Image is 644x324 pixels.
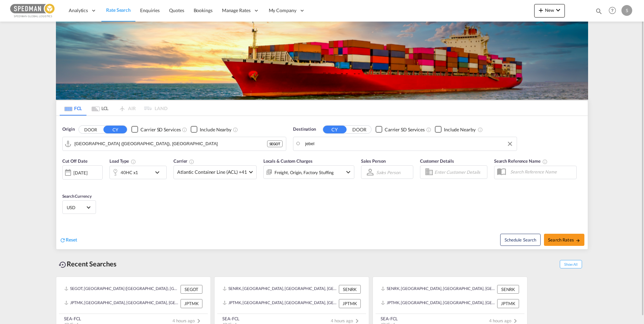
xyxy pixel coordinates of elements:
span: 4 hours ago [331,318,361,323]
span: Search Reference Name [494,158,548,164]
span: Cut Off Date [62,158,88,164]
div: 40HC x1 [121,168,138,177]
span: 4 hours ago [172,318,203,323]
div: Carrier SD Services [385,126,425,133]
div: Include Nearby [444,126,476,133]
md-checkbox: Checkbox No Ink [376,126,425,133]
button: CY [323,126,347,133]
div: JPTMK, Tomakomai, Japan, Greater China & Far East Asia, Asia Pacific [64,299,179,308]
span: Search Currency [62,194,92,199]
img: c12ca350ff1b11efb6b291369744d907.png [10,3,56,18]
md-datepicker: Select [62,179,67,188]
md-icon: icon-magnify [595,7,603,15]
div: JPTMK [497,299,519,308]
md-icon: icon-information-outline [131,159,136,164]
div: [DATE] [62,165,103,180]
span: Rate Search [106,7,131,13]
div: SEGOT, Gothenburg (Goteborg), Sweden, Northern Europe, Europe [64,285,179,294]
div: JPTMK [181,299,202,308]
span: My Company [269,7,296,14]
md-input-container: Gothenburg (Goteborg), SEGOT [63,137,286,151]
span: Load Type [109,158,136,164]
input: Enter Customer Details [434,167,485,177]
div: S [621,5,632,16]
md-icon: icon-plus 400-fg [537,6,545,14]
span: Origin [62,126,74,133]
span: Analytics [69,7,88,14]
button: icon-plus 400-fgNewicon-chevron-down [534,4,565,18]
span: Show All [560,260,582,268]
md-icon: Unchecked: Ignores neighbouring ports when fetching rates.Checked : Includes neighbouring ports w... [233,127,238,132]
md-checkbox: Checkbox No Ink [131,126,181,133]
md-checkbox: Checkbox No Ink [435,126,476,133]
md-input-container: Tomakomai, JPTMK [293,137,517,151]
span: Atlantic Container Line (ACL) +41 [177,169,247,175]
button: Note: By default Schedule search will only considerorigin ports, destination ports and cut off da... [500,234,541,246]
div: SENRK [497,285,519,294]
span: USD [67,204,86,210]
span: Reset [66,237,77,242]
span: Manage Rates [222,7,251,14]
div: Help [607,5,621,17]
div: JPTMK, Tomakomai, Japan, Greater China & Far East Asia, Asia Pacific [381,299,495,308]
span: Carrier [173,158,194,164]
span: Locals & Custom Charges [263,158,313,164]
md-icon: icon-arrow-right [576,238,580,243]
div: SEA-FCL [381,316,398,322]
input: Search Reference Name [507,167,576,177]
div: SENRK, Norrkoping, Sweden, Northern Europe, Europe [381,285,495,294]
md-icon: icon-chevron-down [554,6,562,14]
span: Bookings [194,7,213,13]
md-checkbox: Checkbox No Ink [191,126,231,133]
div: Include Nearby [200,126,231,133]
md-select: Sales Person [376,167,401,177]
md-select: Select Currency: $ USDUnited States Dollar [66,202,92,212]
input: Search by Port [74,139,267,149]
md-icon: Unchecked: Search for CY (Container Yard) services for all selected carriers.Checked : Search for... [426,127,431,132]
div: SENRK, Norrkoping, Sweden, Northern Europe, Europe [223,285,337,294]
div: Origin DOOR CY Checkbox No InkUnchecked: Search for CY (Container Yard) services for all selected... [56,116,588,249]
div: SEA-FCL [64,316,81,322]
img: LCL+%26+FCL+BACKGROUND.png [56,22,588,100]
div: JPTMK [339,299,361,308]
md-icon: icon-refresh [60,237,66,243]
div: SENRK [339,285,361,294]
div: SEA-FCL [222,316,239,322]
md-tab-item: FCL [60,101,87,116]
span: New [537,7,562,13]
span: Quotes [169,7,184,13]
md-icon: Unchecked: Search for CY (Container Yard) services for all selected carriers.Checked : Search for... [182,127,187,132]
button: DOOR [79,126,102,133]
input: Search by Port [305,139,513,149]
div: Freight Origin Factory Stuffing [275,168,334,177]
md-icon: Unchecked: Ignores neighbouring ports when fetching rates.Checked : Includes neighbouring ports w... [478,127,483,132]
div: Carrier SD Services [140,126,181,133]
md-icon: Your search will be saved by the below given name [542,159,548,164]
md-icon: icon-backup-restore [59,261,67,269]
span: Help [607,5,618,16]
div: icon-magnify [595,7,603,18]
span: Search Rates [548,237,580,242]
button: Search Ratesicon-arrow-right [544,234,584,246]
button: CY [103,126,127,133]
button: DOOR [348,126,371,133]
md-pagination-wrapper: Use the left and right arrow keys to navigate between tabs [60,101,167,116]
span: Destination [293,126,316,133]
div: Freight Origin Factory Stuffingicon-chevron-down [263,165,354,179]
div: icon-refreshReset [60,236,77,244]
span: 4 hours ago [489,318,519,323]
div: SEGOT [267,140,283,147]
div: 40HC x1icon-chevron-down [109,166,167,179]
md-icon: icon-chevron-down [344,168,352,176]
button: Clear Input [505,139,515,149]
span: Sales Person [361,158,386,164]
div: [DATE] [73,170,87,176]
md-tab-item: LCL [87,101,114,116]
md-icon: The selected Trucker/Carrierwill be displayed in the rate results If the rates are from another f... [189,159,194,164]
span: Enquiries [140,7,160,13]
md-icon: icon-chevron-down [153,168,165,176]
div: Recent Searches [56,256,119,271]
span: Customer Details [420,158,454,164]
div: SEGOT [181,285,202,294]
